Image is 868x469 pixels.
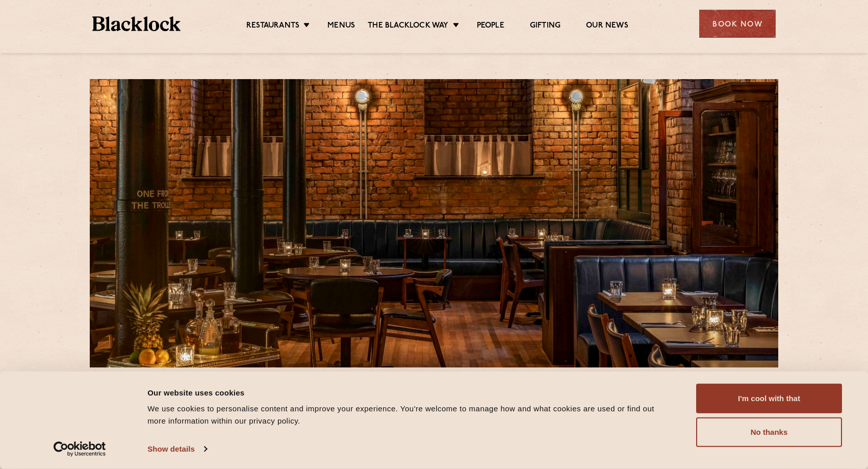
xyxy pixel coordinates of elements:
[586,21,628,32] a: Our News
[368,21,448,32] a: The Blacklock Way
[530,21,560,32] a: Gifting
[477,21,504,32] a: People
[147,386,673,399] div: Our website uses cookies
[696,384,842,413] button: I'm cool with that
[327,21,355,32] a: Menus
[147,441,207,457] a: Show details
[92,16,181,31] img: BL_Textured_Logo-footer-cropped.svg
[699,10,776,38] div: Book Now
[696,417,842,447] button: No thanks
[35,441,124,457] a: Usercentrics Cookiebot - opens in a new window
[147,403,673,427] div: We use cookies to personalise content and improve your experience. You're welcome to manage how a...
[246,21,299,32] a: Restaurants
